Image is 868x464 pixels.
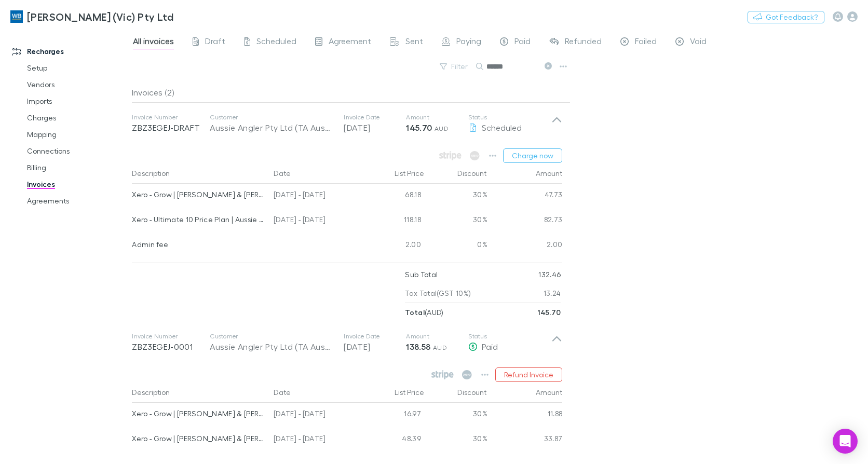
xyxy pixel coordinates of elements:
[17,176,138,193] a: Invoices
[210,113,333,121] p: Customer
[363,209,425,234] div: 118.18
[132,428,265,449] div: Xero - Grow | [PERSON_NAME] & [PERSON_NAME]
[437,148,464,163] span: Available when invoice is finalised
[690,36,707,49] span: Void
[537,308,561,317] strong: 145.70
[405,265,438,284] p: Sub Total
[210,340,333,353] div: Aussie Angler Pty Ltd (TA Aussie AnglerFishing Tackle Pty Ltd)
[269,403,363,428] div: [DATE] - [DATE]
[269,184,363,209] div: [DATE] - [DATE]
[544,284,561,303] p: 13.24
[344,332,406,340] p: Invoice Date
[10,10,23,23] img: William Buck (Vic) Pty Ltd's Logo
[565,36,602,49] span: Refunded
[363,403,425,428] div: 16.97
[17,76,138,93] a: Vendors
[205,36,225,49] span: Draft
[425,403,487,428] div: 30%
[132,209,265,230] div: Xero - Ultimate 10 Price Plan | Aussie Angler Pty Ltd
[27,10,173,23] h3: [PERSON_NAME] (Vic) Pty Ltd
[748,11,824,23] button: Got Feedback?
[344,113,406,121] p: Invoice Date
[269,428,363,453] div: [DATE] - [DATE]
[269,209,363,234] div: [DATE] - [DATE]
[487,403,563,428] div: 11.88
[132,234,265,255] div: Admin fee
[635,36,657,49] span: Failed
[405,308,425,317] strong: Total
[406,342,430,352] strong: 138.58
[405,36,423,49] span: Sent
[425,428,487,453] div: 30%
[406,122,432,133] strong: 145.70
[363,428,425,453] div: 48.39
[405,303,443,322] p: ( AUD )
[17,126,138,143] a: Mapping
[363,234,425,258] div: 2.00
[132,403,265,425] div: Xero - Grow | [PERSON_NAME] & [PERSON_NAME]
[256,36,296,49] span: Scheduled
[4,4,180,29] a: [PERSON_NAME] (Vic) Pty Ltd
[435,125,449,132] span: AUD
[344,340,406,353] p: [DATE]
[487,234,563,258] div: 2.00
[132,340,210,353] p: ZBZ3EGEJ-0001
[210,121,333,134] div: Aussie Angler Pty Ltd (TA Aussie AnglerFishing Tackle Pty Ltd)
[482,122,522,132] span: Scheduled
[17,143,138,159] a: Connections
[329,36,371,49] span: Agreement
[495,367,562,382] button: Refund Invoice
[132,184,265,206] div: Xero - Grow | [PERSON_NAME] & [PERSON_NAME]
[435,60,474,73] button: Filter
[17,60,138,76] a: Setup
[132,121,210,134] p: ZBZ3EGEJ-DRAFT
[456,36,481,49] span: Paying
[210,332,333,340] p: Customer
[487,209,563,234] div: 82.73
[467,148,482,163] span: Available when invoice is finalised
[433,344,447,351] span: AUD
[406,113,468,121] p: Amount
[132,113,210,121] p: Invoice Number
[124,103,571,144] div: Invoice NumberZBZ3EGEJ-DRAFTCustomerAussie Angler Pty Ltd (TA Aussie AnglerFishing Tackle Pty Ltd...
[514,36,531,49] span: Paid
[132,332,210,340] p: Invoice Number
[406,332,468,340] p: Amount
[17,159,138,176] a: Billing
[363,184,425,209] div: 68.18
[425,234,487,258] div: 0%
[468,113,551,121] p: Status
[124,322,571,363] div: Invoice NumberZBZ3EGEJ-0001CustomerAussie Angler Pty Ltd (TA Aussie AnglerFishing Tackle Pty Ltd)...
[2,43,138,60] a: Recharges
[405,284,471,303] p: Tax Total (GST 10%)
[425,184,487,209] div: 30%
[468,332,551,340] p: Status
[503,148,562,163] button: Charge now
[425,209,487,234] div: 30%
[133,36,174,49] span: All invoices
[344,121,406,134] p: [DATE]
[17,93,138,110] a: Imports
[487,184,563,209] div: 47.73
[833,429,858,454] div: Open Intercom Messenger
[487,428,563,453] div: 33.87
[538,265,561,284] p: 132.46
[482,342,498,351] span: Paid
[17,193,138,209] a: Agreements
[17,110,138,126] a: Charges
